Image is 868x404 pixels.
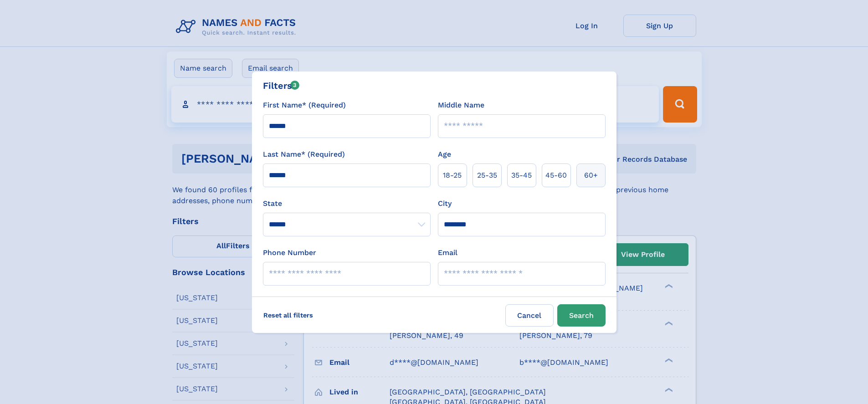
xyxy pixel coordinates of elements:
label: State [263,198,431,209]
span: 18‑25 [443,170,462,181]
label: Age [438,149,451,160]
label: Email [438,247,457,258]
span: 60+ [584,170,598,181]
span: 35‑45 [511,170,532,181]
span: 45‑60 [545,170,567,181]
label: City [438,198,452,209]
span: 25‑35 [477,170,497,181]
label: Last Name* (Required) [263,149,345,160]
div: Filters [263,79,300,92]
label: First Name* (Required) [263,100,346,111]
button: Search [557,304,606,327]
label: Cancel [505,304,554,327]
label: Phone Number [263,247,316,258]
label: Middle Name [438,100,484,111]
label: Reset all filters [257,304,319,326]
